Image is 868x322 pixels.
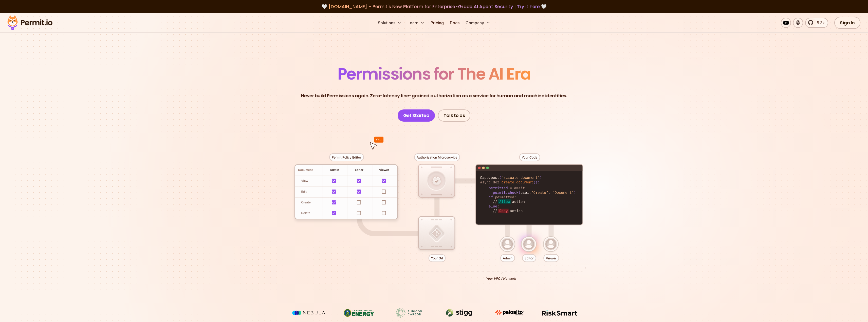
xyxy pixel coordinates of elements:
[340,308,378,318] img: US department of energy
[429,18,446,28] a: Pricing
[290,308,328,318] img: Nebula
[5,14,55,31] img: Permit logo
[390,308,428,318] img: Rubicon
[438,109,470,122] a: Talk to Us
[440,308,478,318] img: Stigg
[490,308,528,317] img: paloalto
[814,20,825,26] span: 5.3k
[834,17,860,29] a: Sign In
[376,18,403,28] button: Solutions
[12,3,856,10] div: 🤍 🤍
[805,18,828,28] a: 5.3k
[328,3,540,10] span: [DOMAIN_NAME] - Permit's New Platform for Enterprise-Grade AI Agent Security |
[398,109,435,122] a: Get Started
[338,63,531,85] span: Permissions for The AI Era
[405,18,427,28] button: Learn
[517,3,540,10] a: Try it here
[541,308,579,318] img: Risksmart
[301,92,567,99] p: Never build Permissions again. Zero-latency fine-grained authorization as a service for human and...
[448,18,461,28] a: Docs
[464,18,492,28] button: Company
